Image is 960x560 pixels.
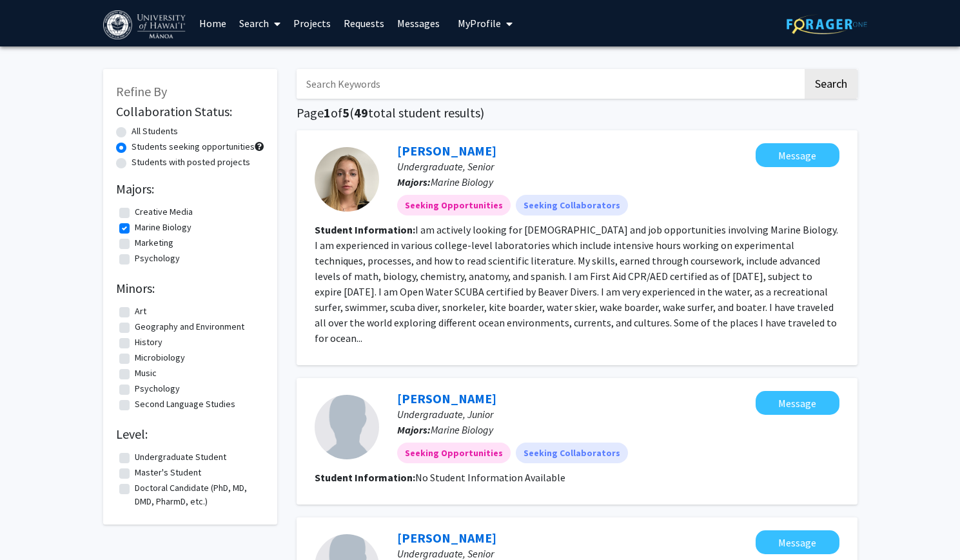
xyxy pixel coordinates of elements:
[397,160,494,173] span: Undergraduate, Senior
[116,281,264,296] h2: Minors:
[135,205,193,219] label: Creative Media
[337,1,391,46] a: Requests
[397,175,431,188] b: Majors:
[397,390,496,406] a: [PERSON_NAME]
[354,105,368,121] span: 49
[116,181,264,197] h2: Majors:
[756,391,839,415] button: Message Kaiya-Amani John
[297,69,803,99] input: Search Keywords
[805,69,857,99] button: Search
[233,1,287,46] a: Search
[516,443,628,463] mat-chip: Seeking Collaborators
[135,252,180,265] label: Psychology
[135,397,235,411] label: Second Language Studies
[397,423,431,436] b: Majors:
[132,155,250,169] label: Students with posted projects
[431,423,493,436] span: Marine Biology
[397,143,496,159] a: [PERSON_NAME]
[315,471,415,484] b: Student Information:
[415,471,565,484] span: No Student Information Available
[397,443,511,463] mat-chip: Seeking Opportunities
[287,1,337,46] a: Projects
[397,530,496,546] a: [PERSON_NAME]
[135,366,157,380] label: Music
[342,105,349,121] span: 5
[756,143,839,167] button: Message leah gowie
[132,140,255,154] label: Students seeking opportunities
[315,223,415,236] b: Student Information:
[116,104,264,119] h2: Collaboration Status:
[135,221,191,234] label: Marine Biology
[10,502,55,550] iframe: Chat
[135,450,226,464] label: Undergraduate Student
[324,105,331,121] span: 1
[135,481,261,508] label: Doctoral Candidate (PhD, MD, DMD, PharmD, etc.)
[391,1,446,46] a: Messages
[132,125,178,138] label: All Students
[135,236,173,250] label: Marketing
[116,83,167,99] span: Refine By
[135,351,185,365] label: Microbiology
[135,335,162,349] label: History
[516,195,628,215] mat-chip: Seeking Collaborators
[297,105,857,121] h1: Page of ( total student results)
[315,223,838,345] fg-read-more: I am actively looking for [DEMOGRAPHIC_DATA] and job opportunities involving Marine Biology. I am...
[397,547,494,560] span: Undergraduate, Senior
[135,466,201,479] label: Master's Student
[193,1,233,46] a: Home
[397,408,493,421] span: Undergraduate, Junior
[135,320,244,334] label: Geography and Environment
[431,175,493,188] span: Marine Biology
[787,14,867,34] img: ForagerOne Logo
[397,195,511,215] mat-chip: Seeking Opportunities
[135,305,146,318] label: Art
[135,382,180,395] label: Psychology
[103,10,188,39] img: University of Hawaiʻi at Mānoa Logo
[458,17,501,30] span: My Profile
[756,530,839,554] button: Message danh alsaiari
[116,426,264,442] h2: Level:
